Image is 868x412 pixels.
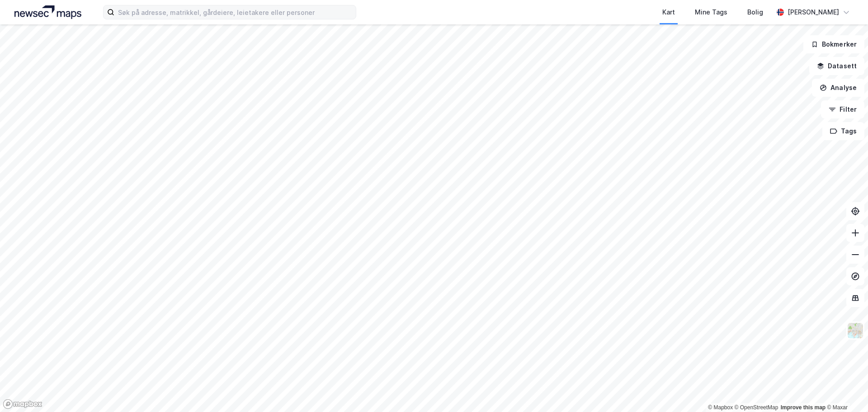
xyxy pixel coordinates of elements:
div: [PERSON_NAME] [788,7,839,18]
input: Søk på adresse, matrikkel, gårdeiere, leietakere eller personer [114,5,356,19]
button: Analyse [812,79,864,97]
button: Datasett [809,57,864,75]
div: Kontrollprogram for chat [823,369,868,412]
img: Z [847,322,864,339]
button: Bokmerker [803,35,864,53]
iframe: Chat Widget [823,369,868,412]
button: Filter [821,100,864,118]
img: logo.a4113a55bc3d86da70a041830d287a7e.svg [14,5,81,19]
button: Tags [822,122,864,140]
a: Improve this map [781,404,826,411]
a: OpenStreetMap [735,404,778,411]
div: Kart [662,7,675,18]
a: Mapbox [708,404,733,411]
div: Bolig [747,7,763,18]
a: Mapbox homepage [3,399,42,409]
div: Mine Tags [695,7,727,18]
